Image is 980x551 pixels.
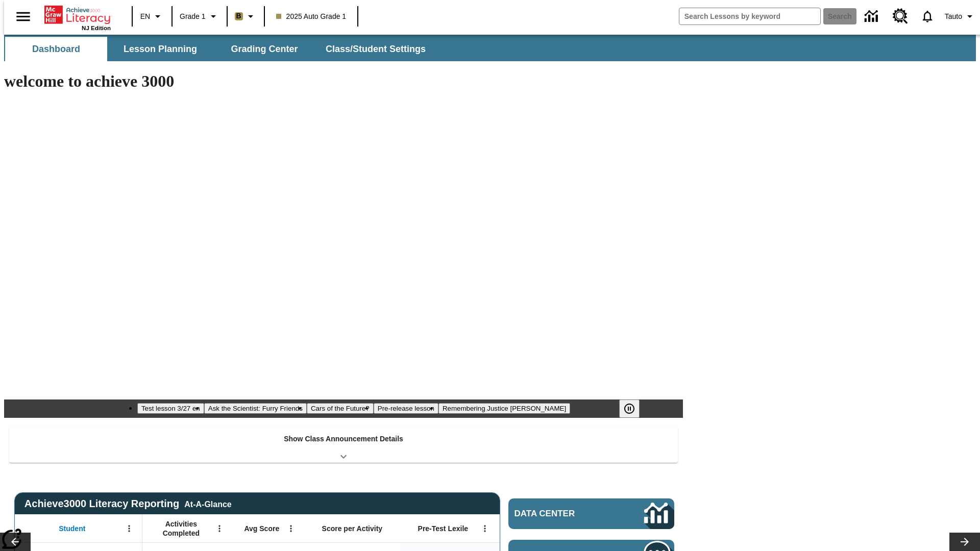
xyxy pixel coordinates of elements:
[213,37,315,61] button: Grading Center
[121,521,137,536] button: Open Menu
[44,5,111,25] a: Home
[4,72,683,91] h1: welcome to achieve 3000
[508,498,674,529] a: Data Center
[307,403,374,414] button: Slide 3 Cars of the Future?
[236,10,241,22] span: B
[9,428,678,463] div: Show Class Announcement Details
[945,11,962,22] span: Tauto
[887,3,914,30] a: Resource Center, Will open in new tab
[109,37,211,61] button: Lesson Planning
[477,521,493,536] button: Open Menu
[418,524,469,533] span: Pre-Test Lexile
[276,11,347,22] span: 2025 Auto Grade 1
[914,3,941,30] a: Notifications
[140,11,150,22] span: EN
[326,43,426,55] span: Class/Student Settings
[283,521,299,536] button: Open Menu
[4,37,435,61] div: SubNavbar
[5,37,107,61] button: Dashboard
[859,3,887,31] a: Data Center
[619,399,640,418] button: Pause
[8,2,38,32] button: Open side menu
[124,43,197,55] span: Lesson Planning
[244,524,279,533] span: Avg Score
[82,25,111,31] span: NJ Edition
[679,8,820,24] input: search field
[184,498,231,509] div: At-A-Glance
[24,498,232,510] span: Achieve3000 Literacy Reporting
[4,35,976,61] div: SubNavbar
[212,521,227,536] button: Open Menu
[32,43,80,55] span: Dashboard
[204,403,307,414] button: Slide 2 Ask the Scientist: Furry Friends
[941,7,980,26] button: Profile/Settings
[137,403,204,414] button: Slide 1 Test lesson 3/27 en
[514,509,610,519] span: Data Center
[180,11,206,22] span: Grade 1
[59,524,85,533] span: Student
[619,399,650,418] div: Pause
[231,7,261,26] button: Boost Class color is light brown. Change class color
[231,43,298,55] span: Grading Center
[374,403,438,414] button: Slide 4 Pre-release lesson
[176,7,224,26] button: Grade: Grade 1, Select a grade
[317,37,434,61] button: Class/Student Settings
[148,519,215,538] span: Activities Completed
[322,524,383,533] span: Score per Activity
[284,434,403,444] p: Show Class Announcement Details
[136,7,168,26] button: Language: EN, Select a language
[438,403,570,414] button: Slide 5 Remembering Justice O'Connor
[44,4,111,31] div: Home
[949,533,980,551] button: Lesson carousel, Next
